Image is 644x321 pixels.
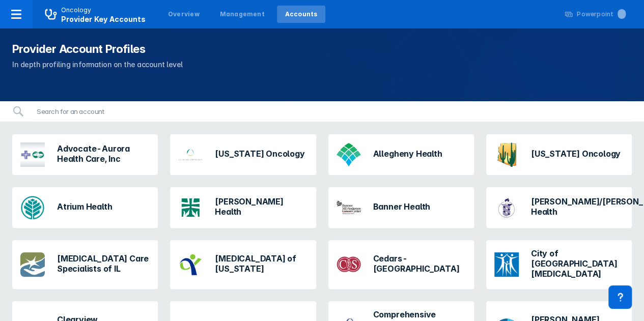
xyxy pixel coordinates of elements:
[12,59,632,71] p: In depth profiling information on the account level
[12,187,158,228] a: Atrium Health
[57,201,112,212] h3: Atrium Health
[373,201,430,212] h3: Banner Health
[328,240,474,289] a: Cedars-[GEOGRAPHIC_DATA]
[160,6,208,23] a: Overview
[373,149,442,159] h3: Allegheny Health
[608,285,632,309] div: Contact Support
[178,142,203,167] img: alabama-oncology.png
[486,134,632,175] a: [US_STATE] Oncology
[178,252,203,277] img: cancer-center-of-ks.png
[577,10,626,19] div: Powerpoint
[215,149,304,159] h3: [US_STATE] Oncology
[31,101,632,122] input: Search for an account
[494,252,519,277] img: city-hope.png
[12,240,158,289] a: [MEDICAL_DATA] Care Specialists of IL
[285,10,318,19] div: Accounts
[170,240,316,289] a: [MEDICAL_DATA] of [US_STATE]
[486,187,632,228] a: [PERSON_NAME]/[PERSON_NAME] Health
[170,187,316,228] a: [PERSON_NAME] Health
[215,253,307,274] h3: [MEDICAL_DATA] of [US_STATE]
[337,195,361,220] img: banner-md-anderson.png
[337,142,361,167] img: allegheny-general-hospital.png
[220,10,265,19] div: Management
[57,253,150,274] h3: [MEDICAL_DATA] Care Specialists of IL
[12,41,632,56] h1: Provider Account Profiles
[215,196,307,217] h3: [PERSON_NAME] Health
[531,149,621,159] h3: [US_STATE] Oncology
[20,142,45,167] img: advocate-aurora.png
[328,187,474,228] a: Banner Health
[486,240,632,289] a: City of [GEOGRAPHIC_DATA][MEDICAL_DATA]
[531,248,624,279] h3: City of [GEOGRAPHIC_DATA][MEDICAL_DATA]
[494,195,519,220] img: beth-israel-deaconess.png
[20,252,45,277] img: cancer-care-specialist-il.png
[212,6,273,23] a: Management
[57,143,150,164] h3: Advocate-Aurora Health Care, Inc
[178,198,203,217] img: avera-health.png
[170,134,316,175] a: [US_STATE] Oncology
[277,6,326,23] a: Accounts
[337,252,361,277] img: cedars-sinai-medical-center.png
[494,142,519,167] img: az-oncology-associates.png
[328,134,474,175] a: Allegheny Health
[12,134,158,175] a: Advocate-Aurora Health Care, Inc
[61,6,92,15] p: Oncology
[168,10,200,19] div: Overview
[20,195,45,220] img: atrium-health.png
[373,253,466,274] h3: Cedars-[GEOGRAPHIC_DATA]
[61,15,146,23] span: Provider Key Accounts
